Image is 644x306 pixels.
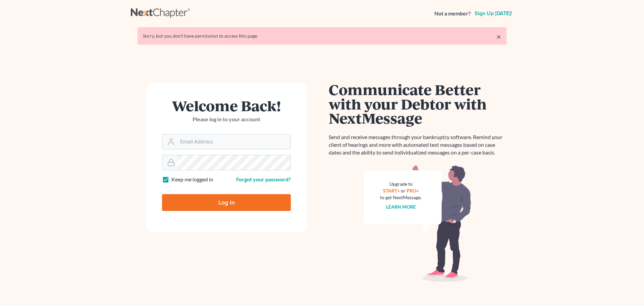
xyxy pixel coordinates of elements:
h1: Communicate Better with your Debtor with NextMessage [329,82,506,125]
p: Send and receive messages through your bankruptcy software. Remind your client of hearings and mo... [329,133,506,157]
a: PRO+ [407,188,419,193]
h1: Welcome Back! [162,98,291,113]
div: to get NextMessage. [380,194,422,201]
a: Forgot your password? [236,176,291,182]
div: Sorry, but you don't have permission to access this page [143,33,501,39]
a: START+ [383,188,400,193]
input: Email Address [177,134,290,149]
input: Log In [162,194,291,211]
span: or [401,188,406,193]
a: Learn more [386,204,416,210]
img: nextmessage_bg-59042aed3d76b12b5cd301f8e5b87938c9018125f34e5fa2b7a6b67550977c72.svg [364,165,471,282]
p: Please log in to your account [162,116,291,123]
a: Sign up [DATE]! [473,11,513,16]
strong: Not a member? [434,10,471,17]
label: Keep me logged in [171,176,213,183]
div: Upgrade to [380,181,422,187]
a: × [496,33,501,41]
